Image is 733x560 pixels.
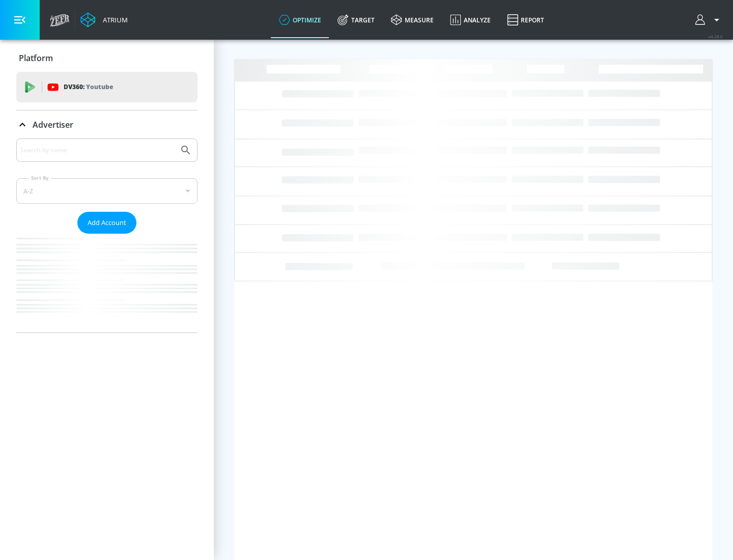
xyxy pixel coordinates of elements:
div: DV360: Youtube [16,72,198,102]
p: Platform [19,52,53,64]
a: Atrium [80,12,128,27]
input: Search by name [20,144,175,157]
div: Advertiser [16,138,198,332]
p: Advertiser [33,119,73,130]
div: Atrium [99,15,128,24]
a: optimize [271,2,329,38]
div: Platform [16,44,198,72]
a: Analyze [442,2,499,38]
span: Add Account [88,217,126,229]
span: v 4.28.0 [709,34,723,39]
button: Add Account [77,212,136,234]
nav: list of Advertiser [16,234,198,332]
a: Target [329,2,383,38]
div: Advertiser [16,110,198,139]
p: Youtube [86,81,113,92]
label: Sort By [29,175,51,181]
div: A-Z [16,178,198,204]
a: Report [499,2,552,38]
p: DV360: [64,81,113,93]
a: measure [383,2,442,38]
